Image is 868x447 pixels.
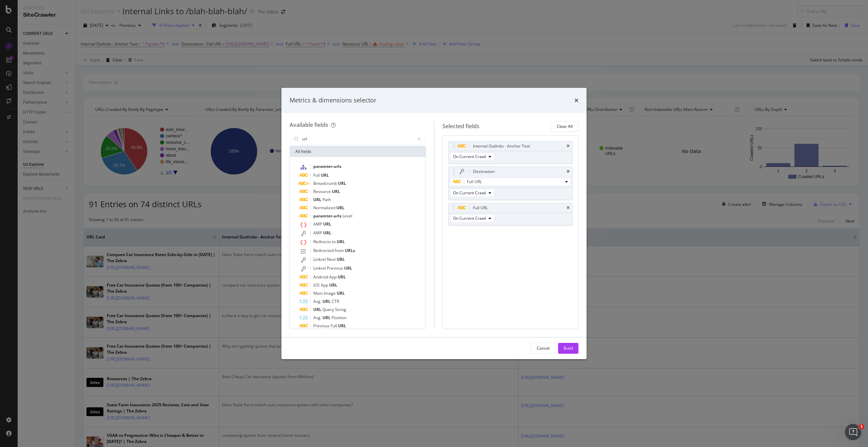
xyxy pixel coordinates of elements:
span: Resource [313,189,332,194]
button: On Current Crawl [450,189,494,197]
button: Clear All [551,121,578,132]
button: On Current Crawl [450,214,494,222]
span: Full [331,323,338,329]
span: Avg. [313,298,322,304]
button: Build [558,343,578,354]
span: Previous [327,265,344,271]
span: Level [342,213,352,219]
span: URL [338,180,346,186]
span: AMP [313,221,323,227]
span: Next [327,256,337,262]
span: URL [313,197,322,202]
div: modal [281,88,587,359]
span: Breadcrumb [313,180,338,186]
span: URL [313,307,322,312]
div: Internal Outlinks - Anchor TexttimesOn Current Crawl [448,141,573,164]
input: Search by field name [301,134,414,144]
span: URL [322,315,332,320]
button: On Current Crawl [450,153,494,161]
div: times [567,144,570,148]
span: URL [321,172,329,178]
div: Full URL [473,205,488,211]
span: URL [332,189,340,194]
span: AMP [313,230,323,236]
div: Selected fields [442,122,479,130]
span: String [335,307,346,312]
span: URL [338,274,346,280]
div: Available fields [290,121,328,129]
span: Previous [313,323,331,329]
div: times [567,206,570,210]
span: URL [337,290,345,296]
span: URLs [345,248,355,253]
span: Main [313,290,324,296]
div: Cancel [537,345,550,351]
iframe: Intercom live chat [845,424,861,440]
span: Normalized [313,205,336,211]
span: URL [322,298,332,304]
span: URL [323,230,331,236]
span: URL [329,282,337,288]
span: URL [338,323,346,329]
span: Redirected [313,248,335,253]
div: Build [564,345,573,351]
span: Avg. [313,315,322,320]
span: iOS [313,282,321,288]
span: URL [323,221,331,227]
button: Cancel [531,343,555,354]
span: App [329,274,338,280]
span: Full [313,172,321,178]
span: App [321,282,329,288]
div: All fields [290,146,426,157]
div: times [567,170,570,174]
span: Linkrel [313,256,327,262]
span: 1 [859,424,864,429]
div: Full URLtimesOn Current Crawl [448,203,573,226]
span: Full URL [467,179,482,184]
span: Redirects [313,239,332,245]
span: paramter-urls [313,163,341,169]
span: Query [322,307,335,312]
span: from [335,248,345,253]
div: Metrics & dimensions selector [290,96,376,105]
span: URL [336,205,344,211]
span: URL [337,239,345,245]
span: Path [322,197,331,202]
span: to [332,239,337,245]
div: Clear All [557,123,573,129]
span: paramter-urls [313,213,342,219]
span: Position [332,315,347,320]
button: Full URL [450,178,571,186]
span: URL [344,265,352,271]
div: Internal Outlinks - Anchor Text [473,143,530,150]
span: Linkrel [313,265,327,271]
span: On Current Crawl [453,154,486,159]
span: URL [337,256,345,262]
span: Android [313,274,329,280]
div: Destination [473,168,495,175]
div: times [574,96,578,105]
div: DestinationtimesFull URLOn Current Crawl [448,167,573,200]
span: On Current Crawl [453,190,486,196]
span: CTR [332,298,339,304]
span: On Current Crawl [453,215,486,221]
span: Image [324,290,337,296]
